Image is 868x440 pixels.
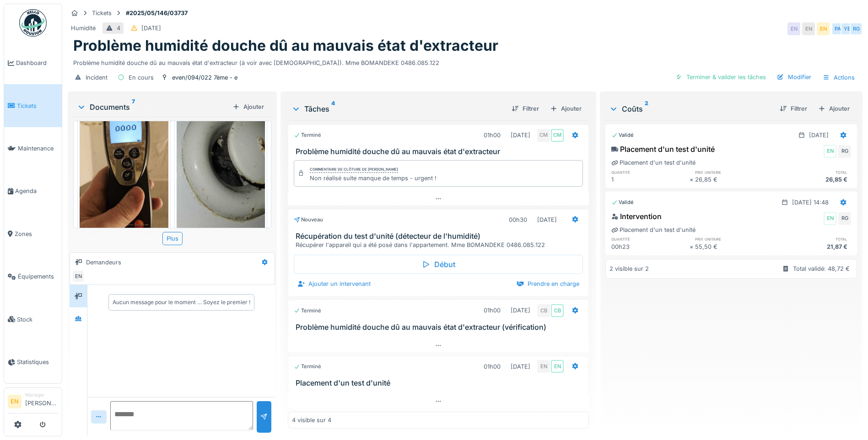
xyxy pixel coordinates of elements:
[294,307,321,315] div: Terminé
[73,55,857,67] div: Problème humidité douche dû au mauvais état d'extracteur (à voir avec [DEMOGRAPHIC_DATA]). Mme BO...
[77,102,229,113] div: Documents
[611,225,695,234] div: Placement d'un test d'unité
[773,169,851,175] h6: total
[831,22,844,35] div: PA
[177,84,265,241] img: uf1wgdddld88v7w3yu45mw3ig0tg
[129,73,154,82] div: En cours
[4,170,62,212] a: Agenda
[72,270,85,283] div: EN
[296,241,585,249] div: Récupérer l'appareil qui a été posé dans l'appartement. Mme BOMANDEKE 0486.085.122
[672,71,770,83] div: Terminer & valider les tâches
[819,71,859,84] div: Actions
[645,103,648,114] sup: 2
[611,199,634,206] div: Validé
[824,145,836,158] div: EN
[537,215,557,224] div: [DATE]
[117,24,120,32] div: 4
[850,22,863,35] div: RG
[16,59,58,67] span: Dashboard
[695,175,773,184] div: 26,85 €
[824,212,836,225] div: EN
[513,278,583,290] div: Prendre en charge
[773,71,815,83] div: Modifier
[71,24,96,32] div: Humidité
[690,175,695,184] div: ×
[611,131,634,139] div: Validé
[508,102,543,115] div: Filtrer
[484,131,501,140] div: 01h00
[802,22,815,35] div: EN
[141,24,161,32] div: [DATE]
[86,73,108,82] div: Incident
[611,144,715,155] div: Placement d'un test d'unité
[132,102,135,113] sup: 7
[294,278,374,290] div: Ajouter un intervenant
[291,103,504,114] div: Tâches
[787,22,800,35] div: EN
[809,131,829,140] div: [DATE]
[511,131,530,140] div: [DATE]
[296,379,585,387] h3: Placement d'un test d'unité
[611,242,689,251] div: 00h23
[4,298,62,340] a: Stock
[294,216,323,224] div: Nouveau
[294,255,583,274] div: Début
[511,362,530,371] div: [DATE]
[73,37,498,54] h1: Problème humidité douche dû au mauvais état d'extracteur
[609,103,772,114] div: Coûts
[162,232,183,245] div: Plus
[511,306,530,315] div: [DATE]
[19,9,47,37] img: Badge_color-CXgf-gQk.svg
[15,230,58,238] span: Zones
[690,242,695,251] div: ×
[537,129,550,142] div: CM
[609,264,649,273] div: 2 visible sur 2
[537,360,550,373] div: EN
[611,236,689,242] h6: quantité
[8,395,22,408] li: EN
[229,101,268,113] div: Ajouter
[773,242,851,251] div: 21,87 €
[537,304,550,317] div: CB
[18,272,58,281] span: Équipements
[86,258,121,267] div: Demandeurs
[611,175,689,184] div: 1
[17,358,58,366] span: Statistiques
[294,131,321,139] div: Terminé
[172,73,237,82] div: even/094/022 7ème - e
[4,84,62,127] a: Tickets
[17,315,58,324] span: Stock
[695,242,773,251] div: 55,50 €
[296,323,585,332] h3: Problème humidité douche dû au mauvais état d'extracteur (vérification)
[546,102,585,115] div: Ajouter
[296,232,585,241] h3: Récupération du test d'unité (détecteur de l'humidité)
[695,169,773,175] h6: prix unitaire
[15,187,58,195] span: Agenda
[4,42,62,84] a: Dashboard
[484,306,501,315] div: 01h00
[80,84,168,241] img: n1a95nm30opv5cygkov2muyidzoz
[18,144,58,153] span: Maintenance
[611,211,662,222] div: Intervention
[509,215,527,224] div: 00h30
[92,9,112,17] div: Tickets
[331,103,335,114] sup: 4
[776,102,811,115] div: Filtrer
[551,129,564,142] div: CM
[294,363,321,370] div: Terminé
[8,392,58,413] a: EN Manager[PERSON_NAME]
[296,147,585,156] h3: Problème humidité douche dû au mauvais état d'extracteur
[611,158,695,167] div: Placement d'un test d'unité
[4,255,62,298] a: Équipements
[17,102,58,110] span: Tickets
[551,304,564,317] div: CB
[113,298,250,306] div: Aucun message pour le moment … Soyez le premier !
[792,198,829,207] div: [DATE] 14:48
[814,102,853,115] div: Ajouter
[695,236,773,242] h6: prix unitaire
[611,169,689,175] h6: quantité
[838,212,851,225] div: RG
[122,9,191,17] strong: #2025/05/146/03737
[838,145,851,158] div: RG
[292,416,331,424] div: 4 visible sur 4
